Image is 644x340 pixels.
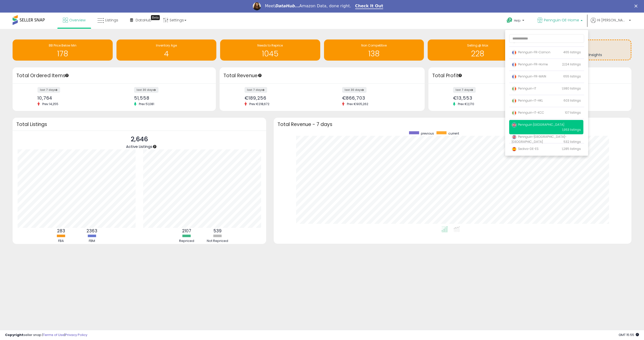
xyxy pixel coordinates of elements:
[467,43,488,48] span: Selling @ Max
[159,13,190,28] a: Settings
[597,18,627,23] span: Hi [PERSON_NAME]
[458,73,462,78] div: Tooltip anchor
[544,18,579,23] span: Pennguin-DE-Home
[151,15,160,20] div: Tooltip anchor
[512,122,517,127] img: uk.png
[512,110,544,115] span: Pennguin-IT-KCC
[514,18,521,23] span: Help
[40,102,61,106] span: Prev: 14,255
[565,110,581,115] span: 107 listings
[49,43,76,48] span: BB Price Below Min
[563,74,581,78] span: 655 listings
[245,87,267,93] label: last 7 days
[342,95,416,101] div: €866,703
[327,50,422,58] h1: 138
[421,131,434,136] span: previous
[634,5,639,8] div: Close
[59,13,89,28] a: Overview
[512,98,543,103] span: Pennguin-IT-HKL
[512,50,550,54] span: Pennguin-FR-Camon
[253,2,261,10] img: Profile image for Georgie
[116,39,217,61] a: Inventory Age 4
[512,62,548,66] span: Pennguin-FR-Home
[591,18,631,29] a: Hi [PERSON_NAME]
[57,228,65,234] b: 283
[430,50,525,58] h1: 228
[453,95,526,101] div: €13,553
[182,228,191,234] b: 2107
[563,98,581,103] span: 603 listings
[512,86,517,91] img: italy.png
[512,98,517,103] img: italy.png
[136,18,151,23] span: DataHub
[16,122,262,126] h3: Total Listings
[172,239,202,243] div: Repriced
[561,52,602,57] span: Add Actionable Insights
[506,17,513,23] i: Get Help
[562,62,581,66] span: 2,124 listings
[13,39,113,61] a: BB Price Below Min 178
[46,239,76,243] div: FBA
[265,4,351,9] div: Meet Amazon Data, done right.
[119,50,214,58] h1: 4
[512,86,536,91] span: Pennguin-IT
[562,86,581,91] span: 1,980 listings
[512,135,567,144] span: Pennguin-[GEOGRAPHIC_DATA]-[GEOGRAPHIC_DATA]
[87,228,97,234] b: 2363
[156,43,177,48] span: Inventory Age
[223,72,421,79] h3: Total Revenue
[563,50,581,54] span: 465 listings
[355,4,383,9] a: Check It Out
[16,72,212,79] h3: Total Ordered Items
[69,18,86,23] span: Overview
[512,147,517,152] img: spain.png
[344,102,371,106] span: Prev: €905,262
[37,87,60,93] label: last 7 days
[275,4,299,8] i: DataHub...
[37,95,110,101] div: 10,764
[152,144,157,149] div: Tooltip anchor
[126,135,152,144] p: 2,646
[134,95,207,101] div: 51,558
[562,127,581,132] span: 1,953 listings
[342,87,367,93] label: last 30 days
[247,102,272,106] span: Prev: €218,672
[126,144,152,149] span: Active Listings
[448,131,459,136] span: current
[94,13,122,28] a: Listings
[203,239,233,243] div: Not Repriced
[563,140,581,144] span: 532 listings
[512,147,539,151] span: Sediva-DE-ES
[223,50,318,58] h1: 1045
[258,73,262,78] div: Tooltip anchor
[432,72,628,79] h3: Total Profit
[455,102,477,106] span: Prev: €2,170
[136,102,157,106] span: Prev: 51,081
[245,95,318,101] div: €189,256
[361,43,387,48] span: Non Competitive
[534,13,586,29] a: Pennguin-DE-Home
[15,50,110,58] h1: 178
[428,39,528,61] a: Selling @ Max 228
[65,73,69,78] div: Tooltip anchor
[126,13,155,28] a: DataHub
[220,39,320,61] a: Needs to Reprice 1045
[562,147,581,151] span: 1,285 listings
[277,122,628,126] h3: Total Revenue - 7 days
[105,18,118,23] span: Listings
[512,110,517,115] img: italy.png
[453,87,476,93] label: last 7 days
[503,13,529,29] a: Help
[77,239,107,243] div: FBM
[324,39,424,61] a: Non Competitive 138
[214,228,222,234] b: 539
[134,87,158,93] label: last 30 days
[512,74,546,78] span: Pennguin-FR-MAIN
[512,135,517,140] img: uk.png
[512,74,517,79] img: france.png
[512,50,517,55] img: france.png
[512,122,564,127] span: Pennguin [GEOGRAPHIC_DATA]
[512,62,517,67] img: france.png
[257,43,283,48] span: Needs to Reprice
